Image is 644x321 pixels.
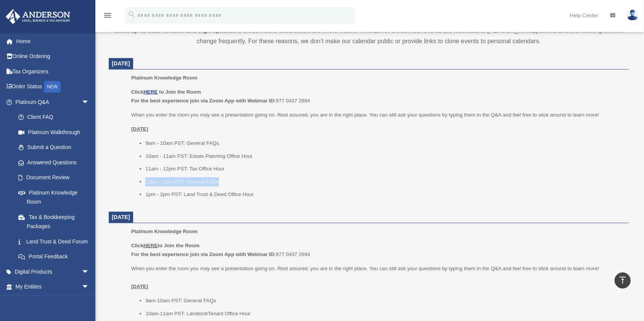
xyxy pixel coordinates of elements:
a: My Entitiesarrow_drop_down [5,279,101,295]
img: User Pic [627,10,638,21]
i: search [127,10,136,19]
a: Tax Organizers [5,64,101,79]
i: vertical_align_top [618,276,627,285]
b: to Join the Room [159,89,201,95]
span: Platinum Knowledge Room [131,75,198,81]
a: Home [5,34,101,49]
a: My [PERSON_NAME] Teamarrow_drop_down [5,294,101,310]
a: Tax & Bookkeeping Packages [11,209,101,234]
a: Client FAQ [11,110,101,125]
li: 10am - 11am PST: Estate Planning Office Hour [145,152,623,161]
u: [DATE] [131,126,148,132]
span: arrow_drop_down [82,264,97,280]
b: Click [131,89,159,95]
p: 977 0437 2694 [131,88,623,105]
a: Online Ordering [5,49,101,64]
a: Answered Questions [11,155,101,170]
a: HERE [143,89,158,95]
span: arrow_drop_down [82,279,97,295]
a: Submit a Question [11,140,101,155]
span: [DATE] [112,214,130,220]
li: 10am-11am PST: Landlord/Tenant Office Hour [145,309,623,318]
a: Digital Productsarrow_drop_down [5,264,101,279]
div: NEW [44,81,61,92]
a: Platinum Knowledge Room [11,185,97,209]
img: Anderson Advisors Platinum Portal [3,9,72,24]
a: Order StatusNEW [5,79,101,95]
li: 9am-10am PST: General FAQs [145,296,623,305]
b: Click to Join the Room [131,243,200,248]
a: vertical_align_top [615,272,631,289]
a: Platinum Q&Aarrow_drop_down [5,94,101,110]
b: For the best experience join via Zoom App with Webinar ID: [131,251,276,257]
u: HERE [143,243,158,248]
li: 11am - 12pm PST: Tax Office Hour [145,164,623,173]
a: Land Trust & Deed Forum [11,234,101,249]
p: When you enter the room you may see a presentation going on. Rest assured, you are in the right p... [131,110,623,120]
span: arrow_drop_down [82,294,97,310]
li: 1pm - 2pm PST: Land Trust & Deed Office Hour [145,190,623,199]
li: 12pm - 1pm PST: General FAQs [145,177,623,186]
u: [DATE] [131,284,148,289]
span: Platinum Knowledge Room [131,229,198,234]
a: Portal Feedback [11,249,101,264]
b: For the best experience join via Zoom App with Webinar ID: [131,98,276,104]
li: 9am - 10am PST: General FAQs [145,139,623,148]
span: [DATE] [112,60,130,66]
a: Platinum Walkthrough [11,125,101,140]
a: Document Review [11,170,101,185]
a: menu [103,13,112,20]
p: When you enter the room you may see a presentation going on. Rest assured, you are in the right p... [131,264,623,291]
p: 977 0437 2694 [131,241,623,259]
span: arrow_drop_down [82,94,97,110]
i: menu [103,11,112,20]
